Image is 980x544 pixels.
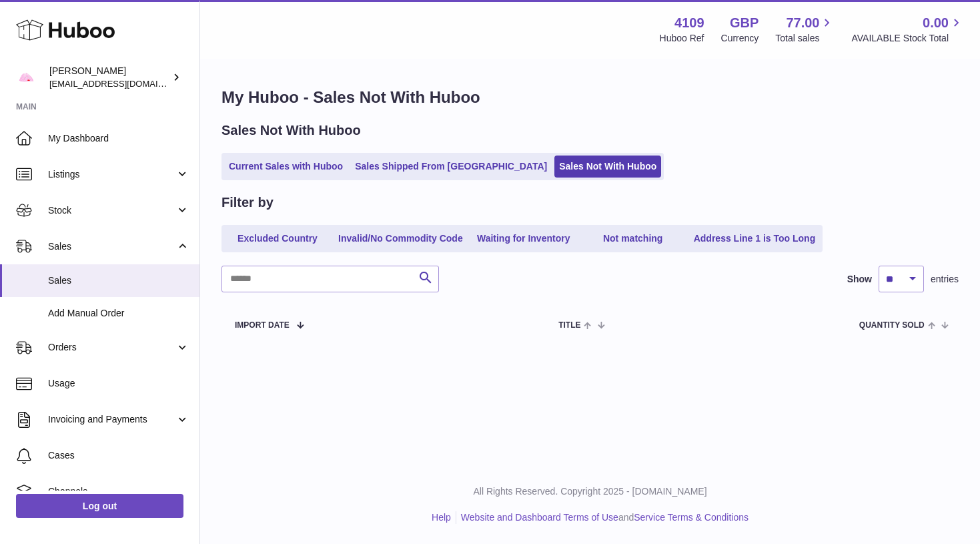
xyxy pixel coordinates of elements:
li: and [456,511,749,524]
span: Cases [48,449,189,462]
a: Log out [16,494,183,518]
a: 77.00 Total sales [775,14,835,45]
a: Current Sales with Huboo [224,156,348,178]
span: Invoicing and Payments [48,413,175,426]
span: Total sales [775,32,835,45]
span: Channels [48,485,189,498]
span: 0.00 [923,14,949,32]
a: Sales Shipped From [GEOGRAPHIC_DATA] [350,156,552,178]
a: Service Terms & Conditions [634,512,749,523]
span: Add Manual Order [48,307,189,320]
p: All Rights Reserved. Copyright 2025 - [DOMAIN_NAME] [211,485,969,498]
span: My Dashboard [48,132,189,145]
span: 77.00 [786,14,819,32]
a: Address Line 1 is Too Long [689,228,821,250]
span: Title [558,321,580,330]
a: 0.00 AVAILABLE Stock Total [851,14,964,45]
span: Usage [48,377,189,390]
a: Sales Not With Huboo [554,156,661,178]
span: Quantity Sold [859,321,925,330]
div: Huboo Ref [660,32,704,45]
span: [EMAIL_ADDRESS][DOMAIN_NAME] [49,78,196,89]
div: [PERSON_NAME] [49,65,169,90]
a: Not matching [580,228,686,250]
a: Help [432,512,451,523]
a: Waiting for Inventory [470,228,577,250]
strong: 4109 [674,14,704,32]
span: entries [931,273,959,286]
a: Website and Dashboard Terms of Use [461,512,618,523]
h2: Filter by [221,194,274,212]
span: Sales [48,240,175,253]
strong: GBP [730,14,759,32]
span: Import date [235,321,290,330]
a: Excluded Country [224,228,331,250]
h1: My Huboo - Sales Not With Huboo [221,87,959,108]
label: Show [847,273,872,286]
img: hello@limpetstore.com [16,67,36,87]
h2: Sales Not With Huboo [221,121,361,140]
a: Invalid/No Commodity Code [334,228,468,250]
span: Stock [48,204,175,217]
span: Sales [48,274,189,287]
span: AVAILABLE Stock Total [851,32,964,45]
span: Listings [48,168,175,181]
span: Orders [48,341,175,354]
div: Currency [721,32,759,45]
